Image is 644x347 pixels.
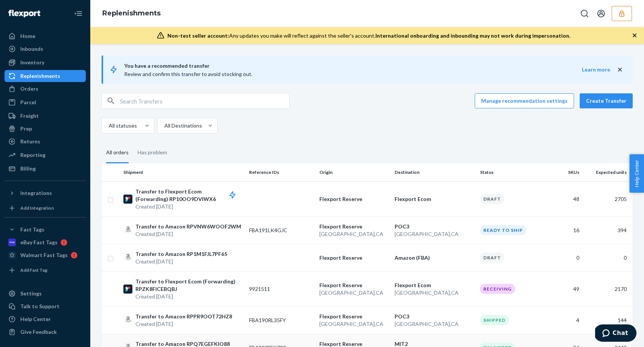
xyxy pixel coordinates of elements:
a: Replenishments [102,9,161,17]
td: 2170 [582,271,633,306]
th: Expected units [582,163,633,181]
div: Shipped [480,315,509,325]
p: Flexport Ecom [395,282,474,289]
p: [GEOGRAPHIC_DATA] , CA [395,230,474,238]
button: Close Navigation [71,6,86,21]
p: [GEOGRAPHIC_DATA] , CA [319,230,389,238]
div: Any updates you make will reflect against the seller's account. [167,32,570,40]
button: Open Search Box [577,6,592,21]
th: Origin [316,163,392,181]
p: Flexport Reserve [319,223,389,230]
div: Give Feedback [20,328,57,336]
button: Help Center [629,154,644,193]
a: Home [5,30,86,42]
p: Created [DATE] [135,258,227,265]
td: 0 [547,244,582,271]
img: Flexport logo [8,10,40,17]
button: Talk to Support [5,300,86,312]
div: All statuses [109,122,137,129]
td: 48 [547,181,582,216]
div: Orders [20,85,38,93]
div: Help Center [20,315,51,323]
td: 9921511 [246,271,316,306]
a: Inbounds [5,43,86,55]
a: Freight [5,110,86,122]
div: Inbounds [20,45,43,53]
td: 2705 [582,181,633,216]
div: Inventory [20,59,44,66]
a: Billing [5,163,86,175]
button: Learn more [582,66,610,73]
p: Flexport Reserve [319,282,389,289]
button: Manage recommendation settings [475,93,574,108]
p: Created [DATE] [135,203,243,210]
p: [GEOGRAPHIC_DATA] , CA [395,320,474,328]
div: Add Integration [20,205,54,211]
td: FBA191LK4GJC [246,216,316,244]
div: All Destinations [164,122,202,129]
p: Created [DATE] [135,230,241,238]
p: POC3 [395,313,474,320]
a: Orders [5,83,86,95]
p: Created [DATE] [135,320,232,328]
p: [GEOGRAPHIC_DATA] , CA [319,320,389,328]
span: International onboarding and inbounding may not work during impersonation. [375,32,570,39]
a: Prep [5,123,86,135]
input: All Destinations [164,122,164,129]
p: Transfer to Amazon RPVNW6WOOF2WM [135,223,241,230]
div: Parcel [20,99,36,106]
div: Talk to Support [20,303,59,310]
p: Flexport Reserve [319,313,389,320]
div: Walmart Fast Tags [20,251,68,259]
input: All statuses [108,122,109,129]
th: Status [477,163,547,181]
td: 49 [547,271,582,306]
iframe: Opens a widget where you can chat to one of our agents [595,324,636,343]
div: Settings [20,290,42,297]
button: Fast Tags [5,224,86,236]
th: Destination [392,163,477,181]
a: Replenishments [5,70,86,82]
div: Fast Tags [20,226,44,233]
button: close [616,66,624,74]
p: Flexport Ecom [395,195,474,203]
div: Draft [480,253,504,263]
p: POC3 [395,223,474,230]
th: Reference IDs [246,163,316,181]
td: 144 [582,306,633,334]
span: Review and confirm this transfer to avoid stocking out. [124,71,252,77]
div: Has problem [138,143,167,162]
a: Add Integration [5,202,86,214]
a: eBay Fast Tags [5,236,86,248]
ol: breadcrumbs [96,3,167,24]
div: Freight [20,112,39,120]
a: Returns [5,135,86,148]
div: Billing [20,165,36,172]
p: Transfer to Flexport Ecom (Forwarding) RP10OO9DVIWX6 [135,188,243,203]
button: Give Feedback [5,326,86,338]
td: FBA190RL35FY [246,306,316,334]
div: Replenishments [20,72,60,80]
span: You have a recommended transfer [124,61,582,70]
p: [GEOGRAPHIC_DATA] , CA [319,289,389,297]
div: Ready to ship [480,225,526,235]
div: Returns [20,138,40,145]
div: Integrations [20,189,52,197]
div: Add Fast Tag [20,267,47,273]
div: Draft [480,194,504,204]
a: Walmart Fast Tags [5,249,86,261]
p: [GEOGRAPHIC_DATA] , CA [395,289,474,297]
p: Created [DATE] [135,293,243,300]
th: SKUs [547,163,582,181]
div: Prep [20,125,32,132]
td: 394 [582,216,633,244]
button: Create Transfer [580,93,633,108]
div: eBay Fast Tags [20,239,58,246]
input: Search Transfers [120,93,289,108]
div: Home [20,32,35,40]
a: Parcel [5,96,86,108]
p: Amazon (FBA) [395,254,474,262]
a: Settings [5,288,86,300]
